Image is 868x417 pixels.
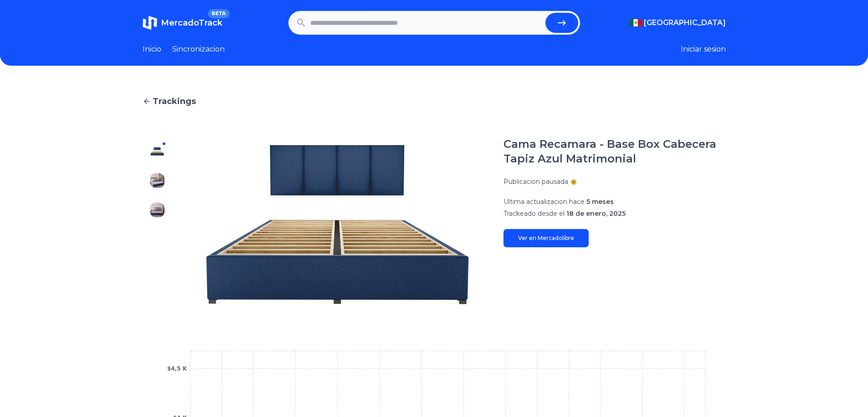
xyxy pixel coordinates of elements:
img: Cama Recamara - Base Box Cabecera Tapiz Azul Matrimonial [150,232,164,246]
a: Ver en Mercadolibre [503,229,589,247]
p: Publicacion pausada [503,177,568,186]
span: Trackeado desde el [503,209,565,218]
tspan: $4,5 K [167,365,187,372]
span: MercadoTrack [161,18,222,28]
a: Sincronizacion [172,44,225,55]
a: MercadoTrackBETA [143,16,222,30]
button: Iniciar sesion [681,44,726,55]
a: Trackings [143,95,726,108]
a: Inicio [143,44,161,55]
img: Cama Recamara - Base Box Cabecera Tapiz Azul Matrimonial [150,203,164,217]
button: [GEOGRAPHIC_DATA] [629,17,726,28]
span: 18 de enero, 2025 [566,209,626,218]
span: Ultima actualizacion hace [503,198,585,206]
img: Mexico [629,19,642,26]
img: MercadoTrack [143,16,157,30]
img: Cama Recamara - Base Box Cabecera Tapiz Azul Matrimonial [190,137,485,312]
img: Cama Recamara - Base Box Cabecera Tapiz Azul Matrimonial [150,173,164,188]
img: Cama Recamara - Base Box Cabecera Tapiz Azul Matrimonial [150,144,164,159]
span: 5 meses [586,198,614,206]
span: [GEOGRAPHIC_DATA] [644,17,726,28]
span: BETA [208,9,229,18]
span: Trackings [153,95,196,108]
h1: Cama Recamara - Base Box Cabecera Tapiz Azul Matrimonial [503,137,726,166]
img: Cama Recamara - Base Box Cabecera Tapiz Azul Matrimonial [150,261,164,276]
img: Cama Recamara - Base Box Cabecera Tapiz Azul Matrimonial [150,290,164,305]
